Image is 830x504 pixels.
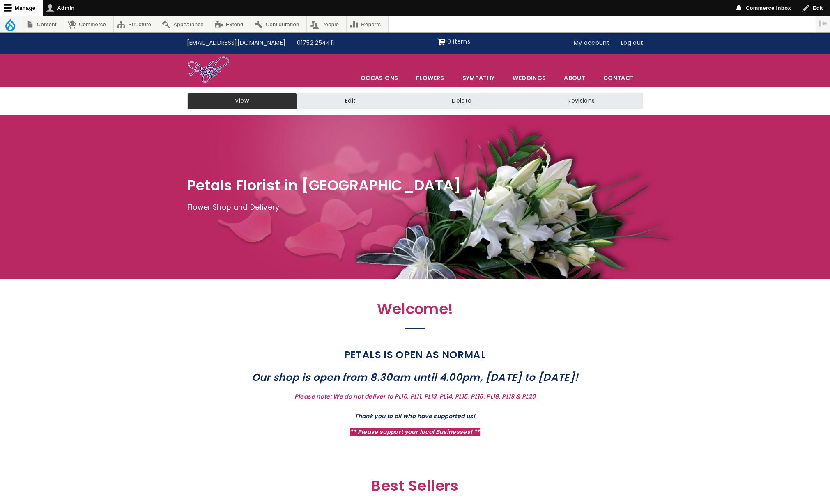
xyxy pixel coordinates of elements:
[352,69,407,87] span: Occasions
[237,300,594,322] h2: Welcome!
[187,202,643,214] p: Flower Shop and Delivery
[568,35,616,51] a: My account
[816,16,830,30] button: Vertical orientation
[211,16,251,32] a: Extend
[297,93,404,109] a: Edit
[187,56,230,85] img: Home
[354,412,476,420] strong: Thank you to all who have supported us!
[347,16,388,32] a: Reports
[251,16,306,32] a: Configuration
[407,69,453,87] a: Flowers
[504,69,554,87] span: Weddings
[615,35,649,51] a: Log out
[404,93,520,109] a: Delete
[181,35,292,51] a: [EMAIL_ADDRESS][DOMAIN_NAME]
[181,93,649,109] nav: Tabs
[22,16,64,32] a: Content
[555,69,594,87] a: About
[307,16,346,32] a: People
[595,69,642,87] a: Contact
[447,37,470,46] span: 0 items
[454,69,504,87] a: Sympathy
[291,35,340,51] a: 01752 254411
[159,16,211,32] a: Appearance
[237,477,594,499] h2: Best Sellers
[114,16,159,32] a: Structure
[437,35,470,48] a: Shopping cart 0 items
[350,428,480,436] strong: ** Please support your local Businesses! **
[187,175,461,195] span: Petals Florist in [GEOGRAPHIC_DATA]
[437,35,446,48] img: Shopping cart
[252,370,579,385] strong: Our shop is open from 8.30am until 4.00pm, [DATE] to [DATE]!
[64,16,113,32] a: Commerce
[294,392,536,401] strong: Please note: We do not deliver to PL10, PL11, PL13, PL14, PL15, PL16, PL18, PL19 & PL20
[344,348,486,362] strong: PETALS IS OPEN AS NORMAL
[520,93,643,109] a: Revisions
[187,93,297,109] a: View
